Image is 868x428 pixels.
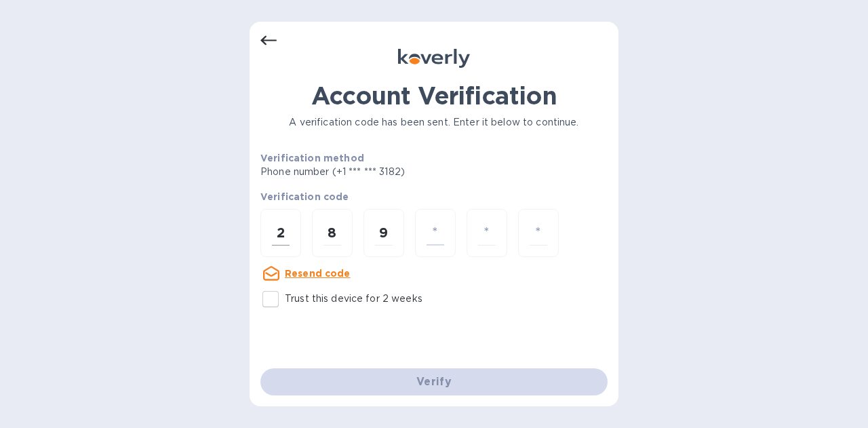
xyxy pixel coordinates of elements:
u: Resend code [285,268,351,279]
p: Trust this device for 2 weeks [285,292,422,306]
p: A verification code has been sent. Enter it below to continue. [260,115,608,130]
p: Verification code [260,190,608,203]
h1: Account Verification [260,81,608,110]
p: Phone number (+1 *** *** 3182) [260,165,509,179]
b: Verification method [260,153,364,163]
